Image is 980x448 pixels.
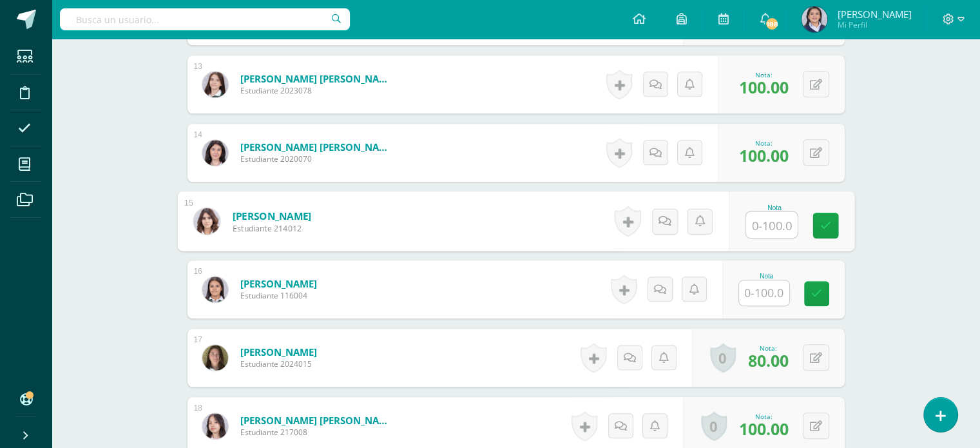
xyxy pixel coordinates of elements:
img: 0c7c9466e779c69f745deff61cf10798.png [202,72,228,97]
span: Mi Perfil [837,19,911,30]
span: Estudiante 2023078 [240,85,395,96]
img: 74b693ae528abe3e0f019ca1ca4ba6b1.png [202,140,228,166]
span: Estudiante 217008 [240,427,395,438]
span: 100.00 [739,76,789,98]
span: [PERSON_NAME] [837,8,911,21]
img: e08a0b041e071eaff6e77b76947cdb58.png [202,345,228,371]
span: Estudiante 214012 [232,222,311,234]
input: Busca un usuario... [60,8,350,30]
a: [PERSON_NAME] [240,346,317,358]
a: 0 [701,411,727,441]
a: [PERSON_NAME] [240,277,317,290]
span: 100.00 [739,144,789,166]
img: 8031ff02cdbf27b1e92c1b01252b7000.png [802,6,827,32]
span: Estudiante 116004 [240,290,317,301]
img: 1319112679b6e141e34fe4bcefcfc75c.png [202,277,228,302]
div: Nota [745,204,803,211]
span: 188 [765,17,779,31]
span: Estudiante 2020070 [240,153,395,164]
a: [PERSON_NAME] [PERSON_NAME] [240,414,395,427]
span: 80.00 [748,349,789,371]
a: 0 [710,343,736,373]
input: 0-100.0 [739,280,789,306]
a: [PERSON_NAME] [PERSON_NAME] [240,141,395,153]
div: Nota: [739,139,789,148]
div: Nota [738,273,795,280]
span: 100.00 [739,418,789,440]
img: 39eb4bf3096e21ebf4b2bed6a34324b7.png [193,208,220,234]
div: Nota: [739,70,789,79]
span: Estudiante 2024015 [240,358,317,369]
div: Nota: [748,344,789,353]
a: [PERSON_NAME] [PERSON_NAME] [240,72,395,85]
a: [PERSON_NAME] [232,209,311,222]
div: Nota: [739,412,789,421]
input: 0-100.0 [745,212,797,238]
img: fe0e1b10cba80dffb9c3bbc660e1dd92.png [202,413,228,439]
